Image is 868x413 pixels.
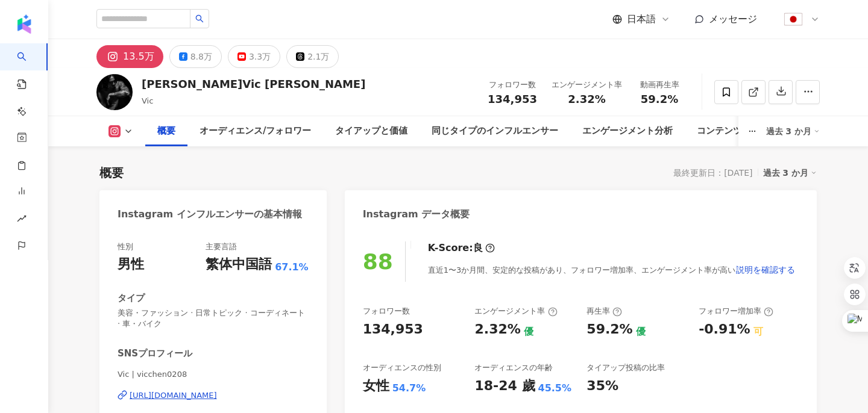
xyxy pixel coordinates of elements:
div: 再生率 [587,306,622,317]
a: search [17,43,41,173]
div: [URL][DOMAIN_NAME] [130,390,217,401]
span: 67.1% [275,261,309,274]
div: Instagram データ概要 [363,208,470,221]
div: 直近1〜3か月間、安定的な投稿があり、フォロワー増加率、エンゲージメント率が高い [428,258,796,282]
div: エンゲージメント率 [552,79,622,91]
span: 日本語 [627,13,656,26]
div: 同じタイプのインフルエンサー [432,124,558,138]
div: 88 [363,249,393,274]
div: [PERSON_NAME]Vic [PERSON_NAME] [142,76,365,92]
div: 18-24 歲 [474,377,535,396]
span: 美容・ファッション · 日常トピック · コーディネート · 車・バイク [118,308,309,329]
button: 説明を確認する [735,258,796,282]
a: [URL][DOMAIN_NAME] [118,390,309,401]
div: 可 [753,325,763,338]
span: rise [17,206,27,234]
div: 13.5万 [123,48,154,65]
div: タイプ [118,292,145,305]
span: 説明を確認する [736,265,795,275]
div: 優 [636,325,646,338]
div: フォロワー数 [363,306,410,317]
div: 男性 [118,255,144,274]
img: flag-Japan-800x800.png [782,8,805,31]
div: 54.7% [392,382,426,395]
div: -0.91% [699,320,750,339]
button: 8.8万 [169,45,222,68]
div: Instagram インフルエンサーの基本情報 [118,208,302,221]
span: Vic [142,96,153,105]
div: 45.5% [538,382,572,395]
img: KOL Avatar [96,74,133,110]
div: エンゲージメント率 [474,306,557,317]
div: オーディエンスの性別 [363,362,441,373]
div: 繁体中国語 [206,255,272,274]
div: 概要 [157,124,175,138]
div: 動画再生率 [637,79,682,91]
div: 35% [587,377,618,396]
div: 最終更新日：[DATE] [673,168,752,178]
img: logo icon [14,14,34,34]
div: 8.8万 [190,48,212,65]
span: 2.32% [568,93,605,105]
div: 良 [473,241,483,255]
div: SNSプロフィール [118,347,192,360]
button: 13.5万 [96,45,163,68]
div: 3.3万 [249,48,271,65]
div: 優 [524,325,533,338]
div: フォロワー数 [488,79,537,91]
div: 2.1万 [307,48,329,65]
div: 134,953 [363,320,423,339]
div: 59.2% [587,320,632,339]
span: 134,953 [488,93,537,105]
div: タイアップ投稿の比率 [587,362,665,373]
span: メッセージ [709,13,757,25]
div: オーディエンスの年齢 [474,362,553,373]
span: 59.2% [641,93,678,105]
div: フォロワー増加率 [699,306,773,317]
span: Vic | vicchen0208 [118,369,309,380]
div: 主要言語 [206,241,237,252]
div: 2.32% [474,320,520,339]
div: タイアップと価値 [335,124,407,138]
div: コンテンツ内容分析 [697,124,778,138]
div: K-Score : [428,241,495,255]
div: 過去 3 か月 [763,165,817,181]
span: search [195,14,204,23]
div: 過去 3 か月 [766,122,820,141]
button: 3.3万 [228,45,280,68]
div: 概要 [99,164,124,181]
div: 性別 [118,241,133,252]
div: 女性 [363,377,389,396]
div: オーディエンス/フォロワー [200,124,311,138]
button: 2.1万 [286,45,339,68]
div: エンゲージメント分析 [582,124,673,138]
